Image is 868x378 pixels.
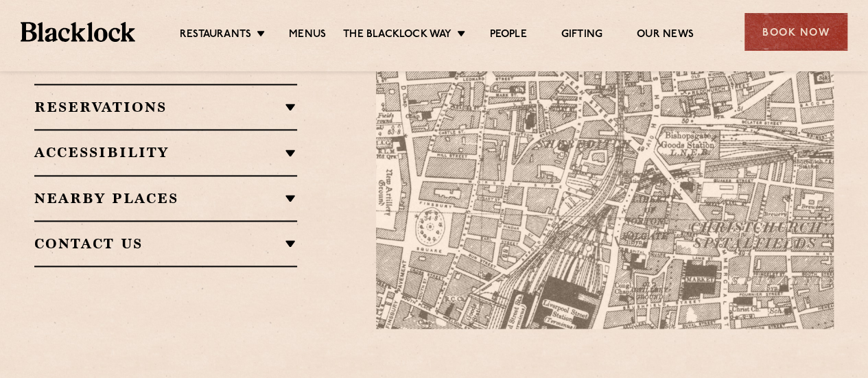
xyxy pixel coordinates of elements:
a: The Blacklock Way [343,28,451,43]
a: Gifting [561,28,602,43]
img: BL_Textured_Logo-footer-cropped.svg [21,22,135,41]
h2: Contact Us [34,235,297,252]
h2: Nearby Places [34,190,297,206]
a: Menus [289,28,326,43]
div: Book Now [744,13,847,51]
h2: Accessibility [34,144,297,161]
a: People [489,28,526,43]
a: Restaurants [180,28,251,43]
h2: Reservations [34,99,297,115]
img: svg%3E [659,200,851,329]
a: Our News [637,28,694,43]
